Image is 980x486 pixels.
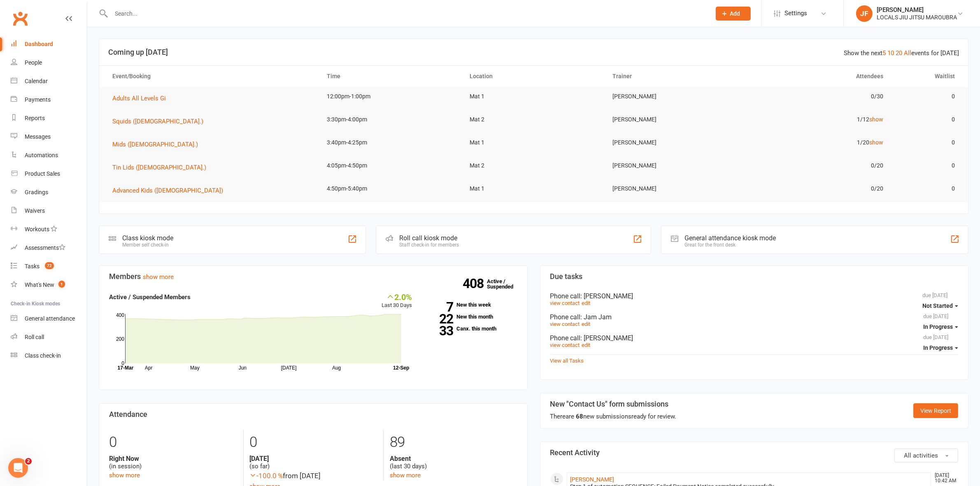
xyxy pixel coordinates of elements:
span: Add [730,10,740,17]
input: Search... [109,8,705,19]
iframe: Intercom live chat [8,458,28,478]
div: Dashboard [25,41,53,47]
div: Calendar [25,78,48,84]
a: edit [582,342,591,348]
div: Messages [25,133,51,140]
div: Automations [25,152,58,158]
button: Add [716,7,751,21]
span: All activities [904,452,938,459]
a: Class kiosk mode [11,346,87,365]
strong: 33 [424,325,453,337]
strong: 22 [424,313,453,325]
td: 3:30pm-4:00pm [319,110,462,129]
div: 0 [109,430,237,455]
button: Tin Lids ([DEMOGRAPHIC_DATA].) [112,163,212,172]
div: Show the next events for [DATE] [844,48,959,58]
strong: Right Now [109,455,237,463]
span: Squids ([DEMOGRAPHIC_DATA].) [112,118,203,125]
span: In Progress [923,323,953,330]
strong: [DATE] [250,455,377,463]
td: 0 [891,179,962,198]
h3: Recent Activity [550,449,959,457]
strong: Absent [390,455,517,463]
a: show more [109,472,140,479]
a: People [11,53,87,72]
th: Event/Booking [105,66,319,87]
a: Automations [11,146,87,165]
div: Member self check-in [122,242,173,248]
strong: 68 [576,413,584,420]
a: Clubworx [10,8,30,29]
div: Tasks [25,263,40,270]
div: What's New [25,281,54,288]
td: 4:50pm-5:40pm [319,179,462,198]
a: show [869,116,883,123]
strong: Active / Suspended Members [109,293,191,301]
a: show more [390,472,421,479]
button: In Progress [923,319,958,334]
div: (in session) [109,455,237,470]
div: Roll call [25,334,44,340]
a: 22New this month [424,314,517,319]
h3: Coming up [DATE] [108,48,959,56]
a: 10 [887,49,894,57]
a: Waivers [11,202,87,220]
div: JF [856,5,873,22]
td: [PERSON_NAME] [605,87,748,106]
span: : Jam Jam [581,313,612,321]
div: Last 30 Days [382,292,412,310]
a: [PERSON_NAME] [570,476,615,483]
div: 2.0% [382,292,412,301]
button: Adults All Levels Gi [112,93,172,103]
a: edit [582,300,591,306]
td: [PERSON_NAME] [605,133,748,152]
h3: Attendance [109,410,517,419]
div: Payments [25,96,51,103]
span: 72 [45,262,54,269]
h3: New "Contact Us" form submissions [550,400,677,408]
span: Mids ([DEMOGRAPHIC_DATA].) [112,141,198,148]
a: General attendance kiosk mode [11,309,87,328]
td: 12:00pm-1:00pm [319,87,462,106]
td: 0 [891,110,962,129]
td: 1/12 [748,110,891,129]
a: 7New this week [424,302,517,307]
button: Squids ([DEMOGRAPHIC_DATA].) [112,116,209,126]
a: 408Active / Suspended [487,272,524,295]
div: from [DATE] [250,470,377,481]
span: 1 [58,281,65,288]
div: Class check-in [25,352,61,359]
span: Tin Lids ([DEMOGRAPHIC_DATA].) [112,164,206,171]
div: Staff check-in for members [399,242,459,248]
time: [DATE] 10:42 AM [931,473,958,484]
a: 5 [882,49,886,57]
span: Adults All Levels Gi [112,95,166,102]
button: Advanced Kids ([DEMOGRAPHIC_DATA]) [112,186,229,195]
a: Calendar [11,72,87,91]
a: What's New1 [11,276,87,294]
div: Product Sales [25,170,60,177]
td: 0/20 [748,179,891,198]
div: Reports [25,115,45,121]
a: Assessments [11,239,87,257]
td: Mat 2 [462,110,605,129]
strong: 408 [463,277,487,290]
td: 0 [891,87,962,106]
a: Gradings [11,183,87,202]
div: Phone call [550,292,959,300]
div: [PERSON_NAME] [877,6,957,14]
span: : [PERSON_NAME] [581,334,633,342]
div: LOCALS JIU JITSU MAROUBRA [877,14,957,21]
th: Waitlist [891,66,962,87]
a: Roll call [11,328,87,346]
td: [PERSON_NAME] [605,110,748,129]
span: -100.0 % [250,472,283,480]
td: 4:05pm-4:50pm [319,156,462,175]
td: 0 [891,133,962,152]
a: view contact [550,321,580,327]
td: 1/20 [748,133,891,152]
button: Not Started [922,298,958,313]
th: Time [319,66,462,87]
td: [PERSON_NAME] [605,156,748,175]
a: 20 [896,49,902,57]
